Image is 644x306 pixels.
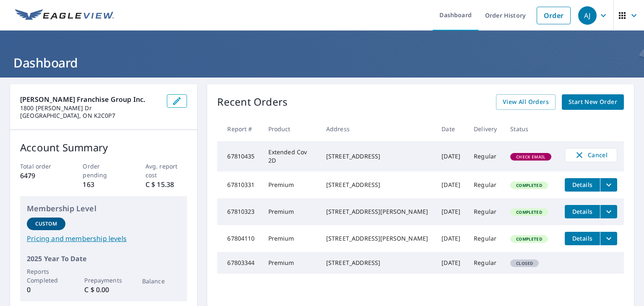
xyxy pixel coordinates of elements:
span: View All Orders [503,97,549,107]
div: AJ [578,6,597,25]
button: detailsBtn-67804110 [565,232,600,245]
h1: Dashboard [10,54,634,71]
p: Prepayments [84,276,123,285]
img: EV Logo [15,9,114,22]
div: [STREET_ADDRESS][PERSON_NAME] [326,207,428,216]
span: Closed [511,260,538,266]
p: 163 [83,179,125,189]
p: 6479 [20,171,62,181]
p: C $ 0.00 [84,285,123,295]
a: Start New Order [562,94,624,110]
div: [STREET_ADDRESS][PERSON_NAME] [326,234,428,243]
td: 67803344 [217,252,261,274]
p: Balance [142,277,181,285]
th: Report # [217,117,261,141]
p: Order pending [83,162,125,179]
td: Regular [467,225,504,252]
td: Premium [262,171,319,198]
p: Recent Orders [217,94,288,110]
div: [STREET_ADDRESS] [326,181,428,189]
th: Status [504,117,558,141]
a: Order [537,7,571,24]
td: Premium [262,198,319,225]
span: Completed [511,182,547,188]
div: [STREET_ADDRESS] [326,152,428,161]
a: Pricing and membership levels [27,233,180,244]
td: Premium [262,225,319,252]
p: 0 [27,285,65,295]
td: Extended Cov 2D [262,141,319,171]
p: Total order [20,162,62,171]
td: [DATE] [435,198,467,225]
td: [DATE] [435,141,467,171]
td: 67810331 [217,171,261,198]
span: Details [570,207,595,215]
th: Address [319,117,435,141]
span: Details [570,234,595,242]
p: [PERSON_NAME] Franchise Group Inc. [20,94,160,104]
button: filesDropdownBtn-67804110 [600,232,617,245]
td: Regular [467,252,504,274]
td: 67810323 [217,198,261,225]
button: filesDropdownBtn-67810323 [600,205,617,218]
p: 2025 Year To Date [27,254,180,264]
td: Regular [467,141,504,171]
p: C $ 15.38 [145,179,187,189]
p: Reports Completed [27,267,65,285]
p: Custom [35,220,57,228]
a: View All Orders [496,94,556,110]
td: Premium [262,252,319,274]
p: Membership Level [27,203,180,214]
td: [DATE] [435,252,467,274]
span: Completed [511,236,547,242]
td: 67804110 [217,225,261,252]
span: Details [570,181,595,189]
button: detailsBtn-67810331 [565,178,600,192]
div: [STREET_ADDRESS] [326,259,428,267]
th: Product [262,117,319,141]
th: Date [435,117,467,141]
span: Check Email [511,154,551,160]
p: 1800 [PERSON_NAME] Dr [20,104,160,112]
button: Cancel [565,148,617,162]
p: Account Summary [20,140,187,155]
p: Avg. report cost [145,162,187,179]
th: Delivery [467,117,504,141]
td: 67810435 [217,141,261,171]
td: [DATE] [435,225,467,252]
p: [GEOGRAPHIC_DATA], ON K2C0P7 [20,112,160,119]
span: Start New Order [569,97,617,107]
span: Cancel [574,150,608,160]
td: Regular [467,171,504,198]
span: Completed [511,209,547,215]
td: [DATE] [435,171,467,198]
button: filesDropdownBtn-67810331 [600,178,617,192]
button: detailsBtn-67810323 [565,205,600,218]
td: Regular [467,198,504,225]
